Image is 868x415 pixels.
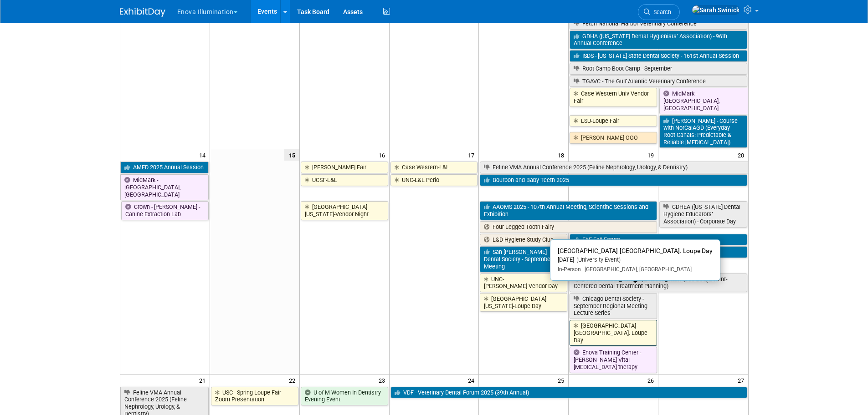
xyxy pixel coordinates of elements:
span: 15 [284,149,299,161]
span: 19 [647,149,658,161]
a: AAOMS 2025 - 107th Annual Meeting, Scientific Sessions and Exhibition [480,201,657,220]
span: 22 [288,375,299,386]
a: [GEOGRAPHIC_DATA][US_STATE]-Vendor Night [301,201,388,220]
span: 23 [378,375,389,386]
span: 21 [198,375,210,386]
a: [PERSON_NAME] - Course with NorCalAGD (Everyday Root Canals: Predictable & Reliable [MEDICAL_DATA]) [659,115,747,148]
a: U of M Women In Dentistry Evening Event [301,387,388,405]
a: UNC-L&L Perio [390,174,478,186]
a: Chicago Dental Society - September Regional Meeting Lecture Series [570,293,657,319]
span: 27 [737,375,748,386]
span: 20 [737,149,748,161]
a: Crown - [PERSON_NAME] - Canine Extraction Lab [121,201,209,220]
a: VDF - Veterinary Dental Forum 2025 (39th Annual) [390,387,747,399]
a: ISDS - [US_STATE] State Dental Society - 161st Annual Session [570,50,747,62]
a: MidMark - [GEOGRAPHIC_DATA], [GEOGRAPHIC_DATA] [120,174,209,200]
span: [GEOGRAPHIC_DATA]-[GEOGRAPHIC_DATA]. Loupe Day [558,247,713,254]
a: [PERSON_NAME] OOO [570,132,657,144]
a: TGAVC - The Gulf Atlantic Veterinary Conference [570,76,747,87]
a: Case Western-L&L [390,162,478,173]
a: [GEOGRAPHIC_DATA][US_STATE]-Loupe Day [480,293,567,312]
a: [PERSON_NAME] Fair [301,162,388,173]
a: San [PERSON_NAME] Dental Society - September Meeting [480,246,567,272]
a: Bourbon and Baby Teeth 2025 [480,174,747,186]
a: UNC-[PERSON_NAME] Vendor Day [480,273,567,292]
a: LSU-Loupe Fair [570,115,657,127]
a: L&D Hygiene Study Club [480,234,567,246]
a: Feline VMA Annual Conference 2025 (Feline Nephrology, Urology, & Dentistry) [480,162,748,173]
a: MidMark - [GEOGRAPHIC_DATA], [GEOGRAPHIC_DATA] [659,88,748,114]
span: 17 [467,149,478,161]
a: Search [638,4,680,20]
a: Fetch National Harbor Veterinary Conference [570,18,747,30]
span: 24 [467,375,478,386]
a: Enova Training Center - [PERSON_NAME] Vital [MEDICAL_DATA] therapy [570,347,657,373]
a: Root Camp Boot Camp - September [570,63,747,75]
span: In-Person [558,266,581,273]
span: (University Event) [574,256,621,263]
a: Four Legged Tooth Fairy [480,221,657,233]
span: 14 [198,149,210,161]
a: CDHEA ([US_STATE] Dental Hygiene Educators’ Association) - Corporate Day [659,201,747,227]
a: FAE Fall Forum [570,234,747,246]
a: [GEOGRAPHIC_DATA]-[GEOGRAPHIC_DATA]. Loupe Day [570,320,657,346]
span: 25 [557,375,568,386]
a: USC - Spring Loupe Fair Zoom Presentation [211,387,298,405]
a: AMED 2025 Annual Session [120,162,209,173]
a: GDHA ([US_STATE] Dental Hygienists’ Association) - 96th Annual Conference [570,30,747,49]
a: Case Western Univ-Vendor Fair [570,88,657,106]
img: Sarah Swinick [692,5,740,15]
span: 26 [647,375,658,386]
span: 16 [378,149,389,161]
a: UCSF-L&L [301,174,388,186]
div: [DATE] [558,256,713,264]
span: [GEOGRAPHIC_DATA], [GEOGRAPHIC_DATA] [581,266,692,273]
img: ExhibitDay [120,8,165,17]
span: Search [650,9,671,15]
span: 18 [557,149,568,161]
